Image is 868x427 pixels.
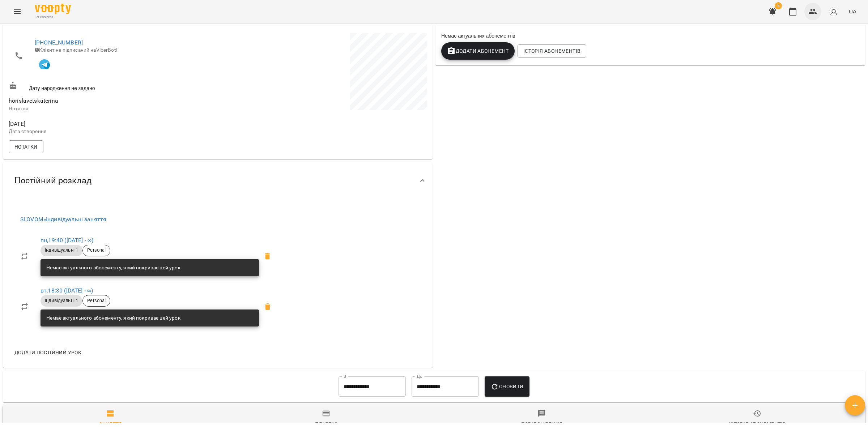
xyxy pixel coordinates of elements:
[35,39,83,46] a: [PHONE_NUMBER]
[35,15,71,20] span: For Business
[41,247,82,253] span: Індивідуальні 1
[7,80,218,93] div: Дату народження не задано
[447,47,509,55] span: Додати Абонемент
[20,216,106,223] a: SLOVOM»Індивідуальні заняття
[9,128,216,135] p: Дата створення
[14,142,38,151] span: Нотатки
[14,175,92,186] span: Постійний розклад
[41,298,82,304] span: Індивідуальні 1
[35,4,71,14] img: Voopty Logo
[12,346,84,359] button: Додати постійний урок
[441,42,515,60] button: Додати Абонемент
[829,7,839,17] img: avatar_s.png
[490,382,523,391] span: Оновити
[9,3,26,20] button: Menu
[518,44,586,57] button: Історія абонементів
[41,287,93,294] a: вт,18:30 ([DATE] - ∞)
[83,298,110,304] span: Personal
[39,59,50,70] img: Telegram
[41,237,93,244] a: пн,19:40 ([DATE] - ∞)
[9,105,216,112] p: Нотатка
[9,97,58,104] span: horislavetskaterina
[83,247,110,253] span: Personal
[259,298,276,315] span: Видалити приватний урок Катерина Горіславець A2 вт 18:30 клієнта Катерина Горіславець
[46,312,180,325] div: Немає актуального абонементу, який покриває цей урок
[485,376,529,397] button: Оновити
[46,261,180,274] div: Немає актуального абонементу, який покриває цей урок
[3,162,433,199] div: Постійний розклад
[35,54,54,73] button: Клієнт підписаний на VooptyBot
[523,47,580,55] span: Історія абонементів
[9,140,43,153] button: Нотатки
[9,120,216,128] span: [DATE]
[259,248,276,265] span: Видалити приватний урок Катерина Горіславець A2 пн 19:40 клієнта Катерина Горіславець
[775,2,782,9] span: 5
[14,348,81,357] span: Додати постійний урок
[849,8,856,15] span: UA
[35,47,118,53] span: Клієнт не підписаний на ViberBot!
[440,31,861,41] div: Немає актуальних абонементів
[846,5,859,18] button: UA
